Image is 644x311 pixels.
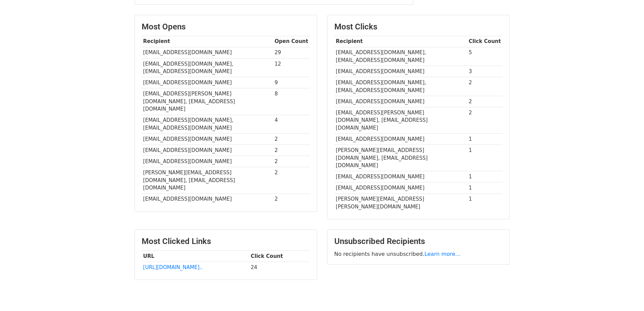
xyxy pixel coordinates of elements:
[273,194,310,205] td: 2
[467,96,503,107] td: 2
[273,156,310,167] td: 2
[467,47,503,66] td: 5
[142,134,273,145] td: [EMAIL_ADDRESS][DOMAIN_NAME]
[334,182,467,194] td: [EMAIL_ADDRESS][DOMAIN_NAME]
[142,47,273,58] td: [EMAIL_ADDRESS][DOMAIN_NAME]
[273,115,310,134] td: 4
[142,156,273,167] td: [EMAIL_ADDRESS][DOMAIN_NAME]
[334,194,467,212] td: [PERSON_NAME][EMAIL_ADDRESS][PERSON_NAME][DOMAIN_NAME]
[610,279,644,311] iframe: Chat Widget
[142,88,273,115] td: [EMAIL_ADDRESS][PERSON_NAME][DOMAIN_NAME], [EMAIL_ADDRESS][DOMAIN_NAME]
[467,77,503,96] td: 2
[467,145,503,171] td: 1
[142,36,273,47] th: Recipient
[143,264,202,270] a: [URL][DOMAIN_NAME]..
[273,88,310,115] td: 8
[334,77,467,96] td: [EMAIL_ADDRESS][DOMAIN_NAME], [EMAIL_ADDRESS][DOMAIN_NAME]
[334,237,503,246] h3: Unsubscribed Recipients
[467,36,503,47] th: Click Count
[142,250,249,262] th: URL
[249,250,310,262] th: Click Count
[467,66,503,77] td: 3
[467,134,503,145] td: 1
[249,262,310,273] td: 24
[334,47,467,66] td: [EMAIL_ADDRESS][DOMAIN_NAME], [EMAIL_ADDRESS][DOMAIN_NAME]
[467,171,503,182] td: 1
[334,107,467,134] td: [EMAIL_ADDRESS][PERSON_NAME][DOMAIN_NAME], [EMAIL_ADDRESS][DOMAIN_NAME]
[142,145,273,156] td: [EMAIL_ADDRESS][DOMAIN_NAME]
[273,47,310,58] td: 29
[334,96,467,107] td: [EMAIL_ADDRESS][DOMAIN_NAME]
[273,36,310,47] th: Open Count
[334,171,467,182] td: [EMAIL_ADDRESS][DOMAIN_NAME]
[273,145,310,156] td: 2
[142,194,273,205] td: [EMAIL_ADDRESS][DOMAIN_NAME]
[334,250,503,258] p: No recipients have unsubscribed.
[142,115,273,134] td: [EMAIL_ADDRESS][DOMAIN_NAME], [EMAIL_ADDRESS][DOMAIN_NAME]
[610,279,644,311] div: Widget de chat
[142,237,310,246] h3: Most Clicked Links
[273,167,310,194] td: 2
[467,182,503,194] td: 1
[142,77,273,88] td: [EMAIL_ADDRESS][DOMAIN_NAME]
[142,58,273,77] td: [EMAIL_ADDRESS][DOMAIN_NAME], [EMAIL_ADDRESS][DOMAIN_NAME]
[425,251,461,257] a: Learn more...
[334,134,467,145] td: [EMAIL_ADDRESS][DOMAIN_NAME]
[273,134,310,145] td: 2
[334,36,467,47] th: Recipient
[467,107,503,134] td: 2
[142,167,273,194] td: [PERSON_NAME][EMAIL_ADDRESS][DOMAIN_NAME], [EMAIL_ADDRESS][DOMAIN_NAME]
[467,194,503,212] td: 1
[273,58,310,77] td: 12
[273,77,310,88] td: 9
[334,22,503,32] h3: Most Clicks
[142,22,310,32] h3: Most Opens
[334,66,467,77] td: [EMAIL_ADDRESS][DOMAIN_NAME]
[334,145,467,171] td: [PERSON_NAME][EMAIL_ADDRESS][DOMAIN_NAME], [EMAIL_ADDRESS][DOMAIN_NAME]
